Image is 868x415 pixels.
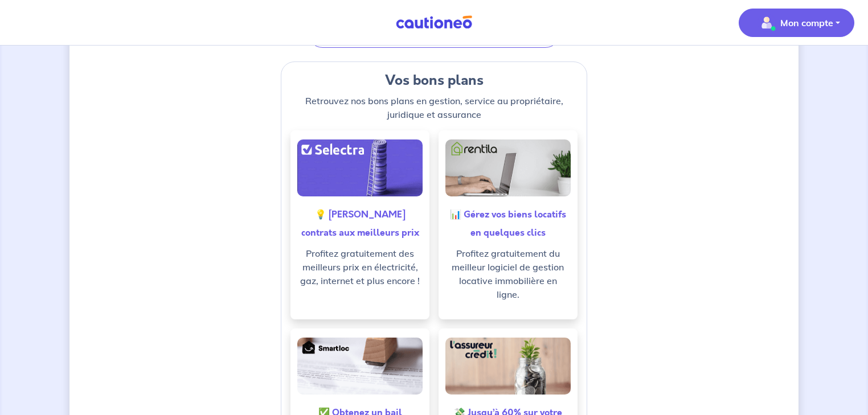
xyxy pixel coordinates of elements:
img: good-deals-rentila.alt [445,139,570,196]
button: illu_account_valid_menu.svgMon compte [739,9,854,37]
p: Profitez gratuitement des meilleurs prix en électricité, gaz, internet et plus encore ! [300,246,420,287]
h5: 📊 Gérez vos biens locatifs en quelques clics [448,206,568,242]
img: good-deals-selectra.alt [297,139,422,196]
img: good-deals-agil.alt [445,338,570,395]
img: good-deals-smartloc.alt [297,338,422,395]
p: Retrouvez nos bons plans en gestion, service au propriétaire, juridique et assurance [290,94,578,121]
img: illu_account_valid_menu.svg [758,14,776,32]
h5: 💡 [PERSON_NAME] contrats aux meilleurs prix [300,206,420,242]
h4: Vos bons plans [290,71,578,89]
p: Mon compte [780,16,833,30]
p: Profitez gratuitement du meilleur logiciel de gestion locative immobilière en ligne. [448,246,568,301]
img: Cautioneo [391,15,477,30]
